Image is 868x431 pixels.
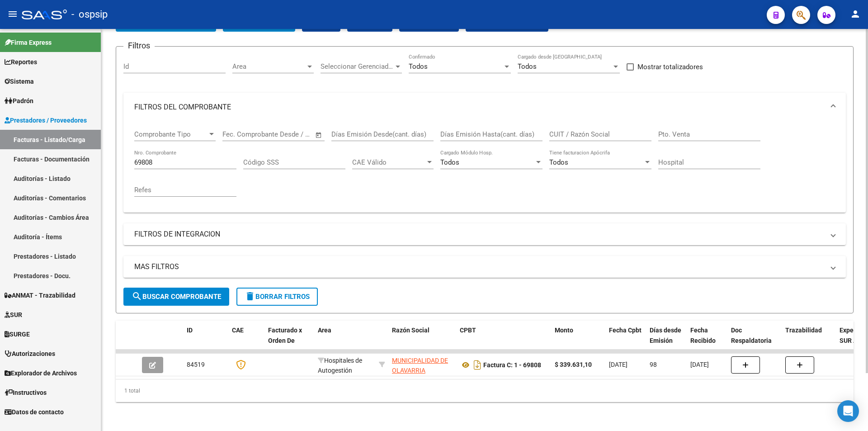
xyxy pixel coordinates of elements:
[132,291,142,302] mat-icon: search
[460,327,476,334] span: CPBT
[549,158,568,166] span: Todos
[116,379,854,402] div: 1 total
[134,130,208,138] span: Comprobante Tipo
[123,288,229,306] button: Buscar Comprobante
[409,62,428,71] span: Todos
[690,361,709,368] span: [DATE]
[5,407,64,417] span: Datos de contacto
[134,229,824,239] mat-panel-title: FILTROS DE INTEGRACION
[5,96,33,106] span: Padrón
[392,355,453,374] div: 30999034132
[264,321,314,360] datatable-header-cell: Facturado x Orden De
[605,321,646,360] datatable-header-cell: Fecha Cpbt
[321,62,394,71] span: Seleccionar Gerenciador
[837,400,859,422] div: Open Intercom Messenger
[637,62,703,72] span: Mostrar totalizadores
[483,361,541,369] strong: Factura C: 1 - 69808
[314,130,324,140] button: Open calendar
[440,158,459,166] span: Todos
[132,293,221,301] span: Buscar Comprobante
[5,76,34,86] span: Sistema
[318,357,362,374] span: Hospitales de Autogestión
[650,361,657,368] span: 98
[650,327,681,344] span: Días desde Emisión
[134,102,824,112] mat-panel-title: FILTROS DEL COMPROBANTE
[555,327,573,334] span: Monto
[782,321,836,360] datatable-header-cell: Trazabilidad
[518,62,537,71] span: Todos
[123,256,846,278] mat-expansion-panel-header: MAS FILTROS
[183,321,228,360] datatable-header-cell: ID
[392,327,429,334] span: Razón Social
[609,361,627,368] span: [DATE]
[314,321,375,360] datatable-header-cell: Area
[123,93,846,122] mat-expansion-panel-header: FILTROS DEL COMPROBANTE
[456,321,551,360] datatable-header-cell: CPBT
[5,368,77,378] span: Explorador de Archivos
[687,321,727,360] datatable-header-cell: Fecha Recibido
[228,321,264,360] datatable-header-cell: CAE
[850,9,861,19] mat-icon: person
[690,327,716,344] span: Fecha Recibido
[123,122,846,213] div: FILTROS DEL COMPROBANTE
[551,321,605,360] datatable-header-cell: Monto
[388,321,456,360] datatable-header-cell: Razón Social
[5,310,22,320] span: SUR
[555,361,592,368] strong: $ 339.631,10
[392,357,448,374] span: MUNICIPALIDAD DE OLAVARRIA
[727,321,782,360] datatable-header-cell: Doc Respaldatoria
[5,290,75,300] span: ANMAT - Trazabilidad
[352,158,425,166] span: CAE Válido
[785,327,822,334] span: Trazabilidad
[222,130,252,138] input: Start date
[232,62,306,71] span: Area
[245,291,255,302] mat-icon: delete
[260,130,304,138] input: End date
[318,327,331,334] span: Area
[609,327,642,334] span: Fecha Cpbt
[5,38,52,47] span: Firma Express
[187,361,205,368] span: 84519
[245,293,310,301] span: Borrar Filtros
[5,349,55,359] span: Autorizaciones
[134,262,824,272] mat-panel-title: MAS FILTROS
[236,288,318,306] button: Borrar Filtros
[5,388,47,398] span: Instructivos
[472,358,483,372] i: Descargar documento
[5,57,37,67] span: Reportes
[123,39,155,52] h3: Filtros
[123,223,846,245] mat-expansion-panel-header: FILTROS DE INTEGRACION
[268,327,302,344] span: Facturado x Orden De
[187,327,193,334] span: ID
[232,327,244,334] span: CAE
[7,9,18,19] mat-icon: menu
[646,321,687,360] datatable-header-cell: Días desde Emisión
[5,115,87,125] span: Prestadores / Proveedores
[71,5,108,24] span: - ospsip
[731,327,772,344] span: Doc Respaldatoria
[5,329,30,339] span: SURGE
